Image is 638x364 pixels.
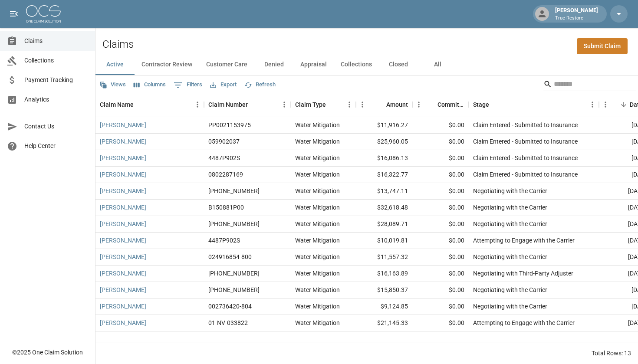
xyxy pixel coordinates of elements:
div: 300-0457498-2025 [208,220,260,228]
button: Menu [278,98,291,111]
button: Export [208,78,239,92]
div: Water Mitigation [295,121,340,129]
div: Claim Name [95,92,204,117]
a: [PERSON_NAME] [100,285,146,294]
span: Payment Tracking [24,75,88,85]
div: $0.00 [412,200,469,216]
div: 024916854-800 [208,253,252,261]
a: [PERSON_NAME] [100,269,146,278]
div: Claim Entered - Submitted to Insurance [473,154,578,162]
div: $15,850.37 [356,282,412,298]
div: $0.00 [412,298,469,315]
div: $32,618.48 [356,200,412,216]
div: 4487P902S [208,154,240,162]
div: Water Mitigation [295,236,340,245]
button: Menu [343,98,356,111]
button: Refresh [242,78,278,92]
div: $9,124.85 [356,298,412,315]
div: Negotiating with the Carrier [473,203,547,212]
img: ocs-logo-white-transparent.png [26,5,61,23]
button: Menu [586,98,599,111]
div: Water Mitigation [295,187,340,195]
div: [PERSON_NAME] [552,6,602,22]
button: Views [97,78,128,92]
div: $10,019.81 [356,233,412,249]
div: Search [543,77,636,93]
button: Sort [374,98,386,111]
div: 0802287169 [208,170,243,179]
a: [PERSON_NAME] [100,170,146,179]
div: 01-NV-033822 [208,318,248,327]
div: $16,163.89 [356,266,412,282]
button: Closed [379,54,418,75]
div: Water Mitigation [295,253,340,261]
div: Water Mitigation [295,220,340,228]
div: PP0021153975 [208,121,251,129]
div: $0.00 [412,134,469,150]
div: Claim Entered - Submitted to Insurance [473,170,578,179]
div: Stage [469,92,599,117]
div: $0.00 [412,183,469,200]
button: Menu [356,98,369,111]
div: $0.00 [412,282,469,298]
button: Appraisal [293,54,334,75]
div: Stage [473,92,489,117]
div: Claim Number [208,92,248,117]
span: Collections [24,56,88,65]
div: Claim Type [295,92,326,117]
button: open drawer [5,5,23,23]
span: Contact Us [24,122,88,131]
span: Claims [24,36,88,46]
div: Water Mitigation [295,269,340,278]
button: Menu [599,98,612,111]
div: Total Rows: 13 [592,349,631,357]
div: Amount [386,92,408,117]
button: Show filters [171,78,204,92]
div: $21,145.33 [356,315,412,331]
div: $0.00 [412,216,469,233]
div: Water Mitigation [295,137,340,146]
div: © 2025 One Claim Solution [12,348,83,357]
div: Claim Number [204,92,291,117]
div: $16,086.13 [356,150,412,167]
button: Select columns [132,78,168,92]
a: [PERSON_NAME] [100,137,146,146]
div: 002736420-804 [208,302,252,311]
div: Water Mitigation [295,170,340,179]
div: 01-009-037862 [208,269,260,278]
button: Menu [412,98,425,111]
div: Committed Amount [412,92,469,117]
div: $25,960.05 [356,134,412,150]
button: Sort [489,98,501,111]
h2: Claims [102,38,134,51]
div: Negotiating with the Carrier [473,285,547,294]
div: Negotiating with the Carrier [473,253,547,261]
div: Committed Amount [437,92,464,117]
div: $0.00 [412,266,469,282]
a: [PERSON_NAME] [100,220,146,228]
div: 4487P902S [208,236,240,245]
button: Sort [618,98,630,111]
div: 300-0473221-2025 [208,187,260,195]
a: [PERSON_NAME] [100,253,146,261]
div: 300-0393223-2025 [208,285,260,294]
button: Denied [254,54,293,75]
a: [PERSON_NAME] [100,154,146,162]
div: Negotiating with the Carrier [473,187,547,195]
a: [PERSON_NAME] [100,121,146,129]
div: $28,089.71 [356,216,412,233]
div: Attempting to Engage with the Carrier [473,318,575,327]
div: B150881P00 [208,203,244,212]
button: All [418,54,457,75]
div: $11,916.27 [356,117,412,134]
div: Claim Entered - Submitted to Insurance [473,121,578,129]
div: $13,747.11 [356,183,412,200]
a: [PERSON_NAME] [100,187,146,195]
div: Attempting to Engage with the Carrier [473,236,575,245]
div: $0.00 [412,167,469,183]
div: Negotiating with the Carrier [473,220,547,228]
div: 059902037 [208,137,240,146]
div: $0.00 [412,233,469,249]
button: Sort [425,98,437,111]
span: Analytics [24,95,88,104]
